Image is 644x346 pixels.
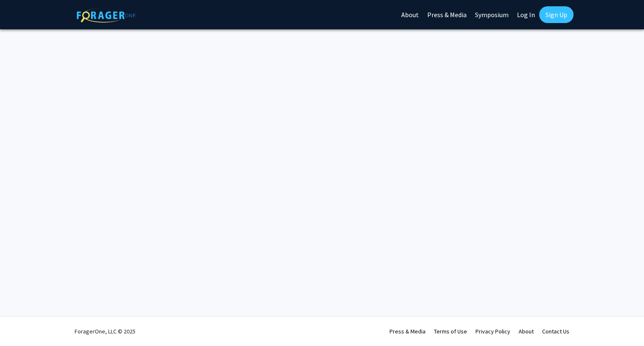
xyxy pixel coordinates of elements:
[75,317,135,346] div: ForagerOne, LLC © 2025
[539,6,574,23] a: Sign Up
[475,328,510,335] a: Privacy Policy
[390,328,426,335] a: Press & Media
[77,8,135,23] img: ForagerOne Logo
[434,328,467,335] a: Terms of Use
[542,328,569,335] a: Contact Us
[519,328,534,335] a: About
